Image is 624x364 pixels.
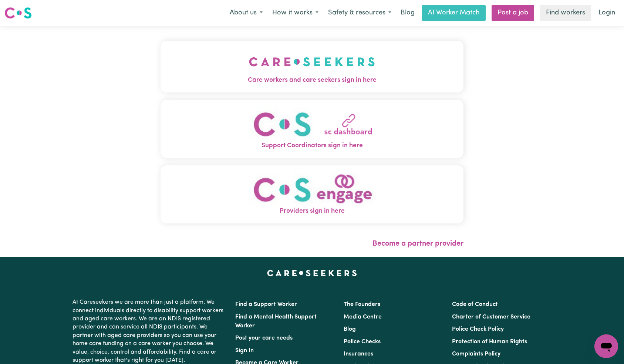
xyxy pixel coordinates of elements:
a: Code of Conduct [452,301,498,307]
a: Post a job [492,5,534,21]
button: Safety & resources [323,5,396,21]
a: Careseekers logo [4,4,32,21]
a: Blog [396,5,419,21]
iframe: Button to launch messaging window [594,334,618,358]
button: Providers sign in here [161,165,464,223]
a: Media Centre [344,314,382,320]
span: Support Coordinators sign in here [161,141,464,151]
button: Care workers and care seekers sign in here [161,41,464,92]
a: AI Worker Match [422,5,486,21]
a: Find a Mental Health Support Worker [235,314,317,329]
a: Protection of Human Rights [452,339,527,345]
a: Blog [344,326,356,332]
a: Sign In [235,348,254,354]
a: Careseekers home page [267,270,357,276]
span: Care workers and care seekers sign in here [161,75,464,85]
a: Post your care needs [235,335,293,341]
a: Find workers [540,5,591,21]
a: Login [594,5,620,21]
a: Find a Support Worker [235,301,297,307]
a: Charter of Customer Service [452,314,530,320]
a: Insurances [344,351,373,357]
a: Police Check Policy [452,326,504,332]
img: Careseekers logo [4,6,32,20]
span: Providers sign in here [161,206,464,216]
a: The Founders [344,301,380,307]
button: How it works [267,5,323,21]
a: Police Checks [344,339,381,345]
a: Complaints Policy [452,351,500,357]
button: Support Coordinators sign in here [161,100,464,158]
a: Become a partner provider [372,240,463,247]
button: About us [225,5,267,21]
